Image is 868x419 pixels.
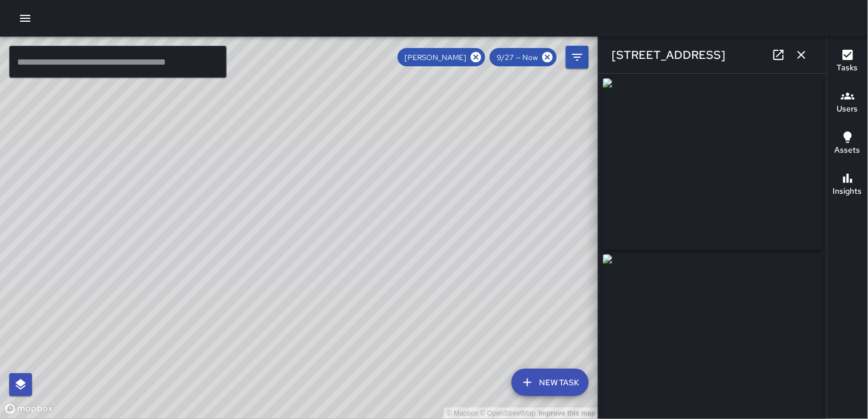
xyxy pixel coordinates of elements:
[490,53,545,62] span: 9/27 — Now
[827,82,868,123] button: Users
[490,48,557,66] div: 9/27 — Now
[398,48,485,66] div: [PERSON_NAME]
[837,103,858,115] h6: Users
[603,78,822,250] img: request_images%2F4d2322a0-9bcb-11f0-92c3-ff9ccc3e6f17
[827,123,868,165] button: Assets
[833,185,862,198] h6: Insights
[827,41,868,82] button: Tasks
[612,46,726,64] h6: [STREET_ADDRESS]
[837,62,858,74] h6: Tasks
[398,53,473,62] span: [PERSON_NAME]
[827,165,868,206] button: Insights
[512,369,589,396] button: New Task
[566,46,589,69] button: Filters
[835,144,861,157] h6: Assets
